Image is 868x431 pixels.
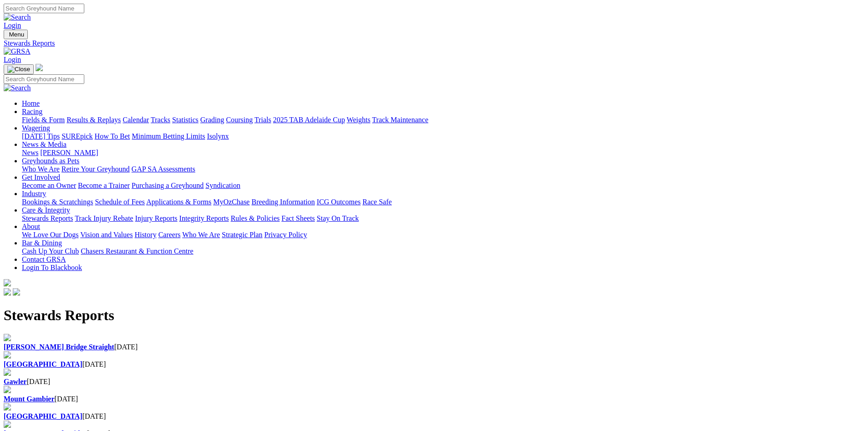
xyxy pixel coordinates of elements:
a: ICG Outcomes [317,198,360,206]
div: Industry [22,198,864,206]
img: file-red.svg [4,351,11,358]
a: Who We Are [182,231,220,239]
a: Retire Your Greyhound [62,165,130,173]
div: [DATE] [4,412,864,421]
a: Mount Gambier [4,395,55,403]
div: [DATE] [4,395,864,403]
a: How To Bet [95,132,130,140]
a: Industry [22,190,46,197]
a: Applications & Forms [146,198,211,206]
a: Fields & Form [22,116,65,124]
div: About [22,231,864,239]
a: Statistics [172,116,199,124]
a: GAP SA Assessments [132,165,195,173]
div: Racing [22,116,864,124]
a: Coursing [226,116,253,124]
a: Trials [254,116,271,124]
a: Who We Are [22,165,60,173]
div: Greyhounds as Pets [22,165,864,173]
a: Weights [347,116,370,124]
a: [DATE] Tips [22,132,60,140]
a: Injury Reports [135,214,177,222]
a: Stewards Reports [4,39,864,47]
a: Track Injury Rebate [75,214,133,222]
button: Toggle navigation [4,30,28,39]
a: Results & Replays [67,116,121,124]
a: Become an Owner [22,182,76,189]
img: Search [4,84,31,92]
img: file-red.svg [4,369,11,376]
button: Toggle navigation [4,64,34,74]
a: Wagering [22,124,50,132]
a: Home [22,99,40,107]
a: Login [4,56,21,63]
a: News [22,149,38,156]
a: Strategic Plan [222,231,262,239]
img: facebook.svg [4,288,11,296]
a: Tracks [151,116,170,124]
a: Get Involved [22,173,60,181]
img: Close [7,66,30,73]
a: News & Media [22,140,67,148]
a: MyOzChase [213,198,250,206]
a: Race Safe [362,198,391,206]
div: Care & Integrity [22,214,864,223]
a: Greyhounds as Pets [22,157,79,165]
img: file-red.svg [4,386,11,393]
a: Calendar [123,116,149,124]
a: We Love Our Dogs [22,231,78,239]
img: twitter.svg [13,288,20,296]
img: file-red.svg [4,334,11,341]
a: 2025 TAB Adelaide Cup [273,116,345,124]
a: Privacy Policy [264,231,307,239]
div: Bar & Dining [22,247,864,255]
img: GRSA [4,47,31,56]
a: About [22,223,40,230]
a: Schedule of Fees [95,198,144,206]
a: Careers [158,231,180,239]
div: Wagering [22,132,864,140]
a: Bookings & Scratchings [22,198,93,206]
a: Bar & Dining [22,239,62,247]
img: file-red.svg [4,403,11,410]
a: [PERSON_NAME] [40,149,98,156]
a: Care & Integrity [22,206,70,214]
a: Stay On Track [317,214,359,222]
a: Become a Trainer [78,182,130,189]
a: Grading [200,116,224,124]
a: Chasers Restaurant & Function Centre [81,247,193,255]
input: Search [4,4,84,13]
a: Gawler [4,378,27,385]
div: Get Involved [22,182,864,190]
img: logo-grsa-white.png [36,64,43,71]
div: [DATE] [4,343,864,351]
div: [DATE] [4,360,864,369]
a: Fact Sheets [282,214,315,222]
h1: Stewards Reports [4,307,864,324]
a: Track Maintenance [372,116,428,124]
a: Purchasing a Greyhound [132,182,204,189]
a: Isolynx [207,132,229,140]
a: Login [4,21,21,29]
a: SUREpick [62,132,92,140]
a: Stewards Reports [22,214,73,222]
a: [PERSON_NAME] Bridge Straight [4,343,114,351]
a: [GEOGRAPHIC_DATA] [4,360,82,368]
input: Search [4,74,84,84]
a: Rules & Policies [231,214,280,222]
img: Search [4,13,31,21]
b: [GEOGRAPHIC_DATA] [4,412,82,420]
a: Login To Blackbook [22,264,82,271]
img: logo-grsa-white.png [4,279,11,286]
a: Integrity Reports [179,214,229,222]
div: News & Media [22,149,864,157]
a: History [134,231,156,239]
span: Menu [9,31,24,38]
a: Vision and Values [80,231,133,239]
a: Syndication [205,182,240,189]
a: Cash Up Your Club [22,247,79,255]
